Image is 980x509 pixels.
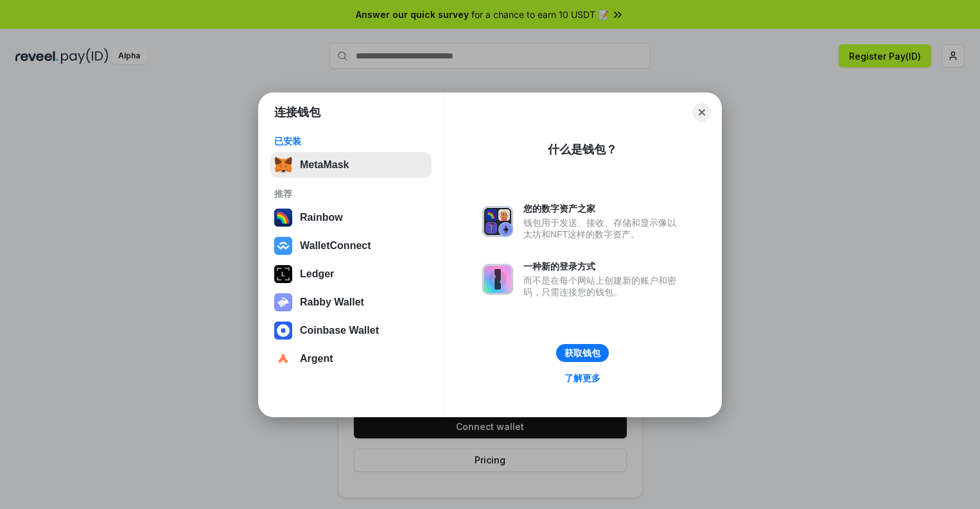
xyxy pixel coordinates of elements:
div: 已安装 [274,135,428,147]
div: 钱包用于发送、接收、存储和显示像以太坊和NFT这样的数字资产。 [523,217,683,240]
div: Rainbow [300,212,343,223]
button: Rainbow [270,205,432,230]
div: 了解更多 [564,372,600,384]
button: Rabby Wallet [270,289,432,315]
a: 了解更多 [557,370,608,386]
div: MetaMask [300,159,349,171]
button: Coinbase Wallet [270,318,432,343]
div: 获取钱包 [564,347,600,359]
div: 一种新的登录方式 [523,261,683,272]
button: Argent [270,346,432,372]
div: WalletConnect [300,240,371,252]
button: Close [693,103,711,121]
div: 推荐 [274,188,428,200]
div: Coinbase Wallet [300,325,379,336]
div: 而不是在每个网站上创建新的账户和密码，只需连接您的钱包。 [523,275,683,298]
div: 什么是钱包？ [548,142,617,157]
img: svg+xml,%3Csvg%20width%3D%22120%22%20height%3D%22120%22%20viewBox%3D%220%200%20120%20120%22%20fil... [274,209,292,227]
img: svg+xml,%3Csvg%20xmlns%3D%22http%3A%2F%2Fwww.w3.org%2F2000%2Fsvg%22%20fill%3D%22none%22%20viewBox... [482,264,513,295]
div: Argent [300,353,333,365]
div: Ledger [300,268,334,280]
button: Ledger [270,261,432,287]
div: Rabby Wallet [300,297,364,308]
img: svg+xml,%3Csvg%20xmlns%3D%22http%3A%2F%2Fwww.w3.org%2F2000%2Fsvg%22%20width%3D%2228%22%20height%3... [274,265,292,283]
img: svg+xml,%3Csvg%20width%3D%2228%22%20height%3D%2228%22%20viewBox%3D%220%200%2028%2028%22%20fill%3D... [274,322,292,340]
button: 获取钱包 [556,344,609,362]
img: svg+xml,%3Csvg%20width%3D%2228%22%20height%3D%2228%22%20viewBox%3D%220%200%2028%2028%22%20fill%3D... [274,237,292,255]
img: svg+xml,%3Csvg%20width%3D%2228%22%20height%3D%2228%22%20viewBox%3D%220%200%2028%2028%22%20fill%3D... [274,350,292,368]
img: svg+xml,%3Csvg%20xmlns%3D%22http%3A%2F%2Fwww.w3.org%2F2000%2Fsvg%22%20fill%3D%22none%22%20viewBox... [482,206,513,237]
img: svg+xml,%3Csvg%20fill%3D%22none%22%20height%3D%2233%22%20viewBox%3D%220%200%2035%2033%22%20width%... [274,156,292,174]
button: MetaMask [270,152,432,178]
div: 您的数字资产之家 [523,203,683,214]
h1: 连接钱包 [274,105,320,120]
img: svg+xml,%3Csvg%20xmlns%3D%22http%3A%2F%2Fwww.w3.org%2F2000%2Fsvg%22%20fill%3D%22none%22%20viewBox... [274,293,292,311]
button: WalletConnect [270,233,432,259]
